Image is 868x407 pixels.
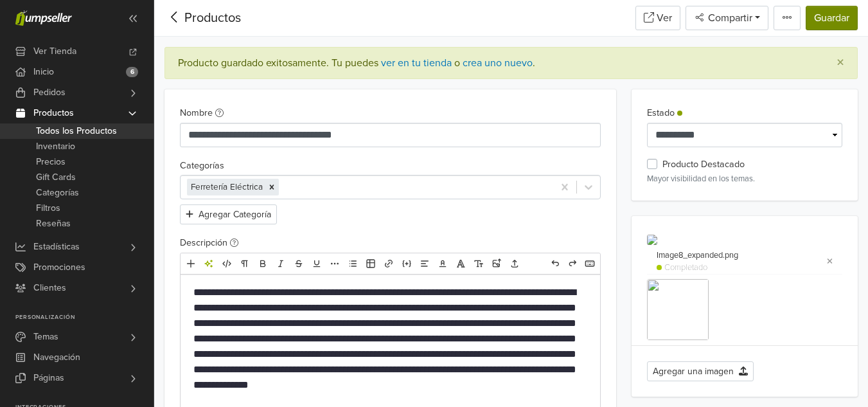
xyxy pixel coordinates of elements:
[180,159,224,173] label: Categorías
[647,106,682,120] label: Estado
[806,6,858,30] button: Guardar
[126,67,138,77] span: 6
[15,314,154,321] p: Personalización
[36,170,76,185] span: Gift Cards
[506,255,523,272] a: Subir archivos
[657,249,767,262] p: Image8_expanded.png
[33,237,80,257] span: Estadísticas
[33,103,74,123] span: Productos
[290,255,307,272] a: Eliminado
[452,57,460,69] span: o
[164,8,241,28] div: Productos
[705,12,752,24] span: Compartir
[178,55,816,71] div: Producto guardado exitosamente. .
[36,139,75,154] span: Inventario
[265,179,279,195] div: Remove [object Object]
[36,201,60,216] span: Filtros
[326,255,343,272] a: Más formato
[236,255,253,272] a: Formato
[662,158,745,172] label: Producto Destacado
[33,41,76,62] span: Ver Tienda
[344,255,361,272] a: Lista
[416,255,433,272] a: Alineación
[33,368,64,388] span: Páginas
[329,57,378,69] span: Tu puedes
[200,255,217,272] a: Herramientas de IA
[647,235,657,245] img: Image8_expanded_---_1759622622742.png
[254,255,271,272] a: Negrita
[647,279,709,341] img: Image8_expanded_---_1759622622742.png
[36,216,71,231] span: Reseñas
[218,255,235,272] a: HTML
[664,262,707,273] span: Completado
[837,53,844,72] span: ×
[686,6,768,30] button: Compartir
[398,255,415,272] a: Incrustar
[33,82,66,103] span: Pedidos
[33,257,85,278] span: Promociones
[308,255,325,272] a: Subrayado
[434,255,451,272] a: Color del texto
[33,278,66,298] span: Clientes
[581,255,598,272] a: Atajos
[182,255,199,272] a: Añadir
[381,57,452,69] a: ver en tu tienda
[36,123,117,139] span: Todos los Productos
[647,173,842,185] p: Mayor visibilidad en los temas.
[180,106,224,120] label: Nombre
[547,255,563,272] a: Deshacer
[635,6,680,30] a: Ver
[488,255,505,272] a: Subir imágenes
[33,327,58,347] span: Temas
[33,347,80,368] span: Navegación
[191,182,263,192] span: Ferretería Eléctrica
[452,255,469,272] a: Fuente
[362,255,379,272] a: Tabla
[564,255,581,272] a: Rehacer
[380,255,397,272] a: Enlace
[180,236,238,250] label: Descripción
[36,185,79,201] span: Categorías
[272,255,289,272] a: Cursiva
[36,154,66,170] span: Precios
[647,361,754,381] button: Agregar una imagen
[33,62,54,82] span: Inicio
[463,57,533,69] a: crea uno nuevo
[470,255,487,272] a: Tamaño de fuente
[824,48,857,78] button: Close
[180,204,277,224] button: Agregar Categoría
